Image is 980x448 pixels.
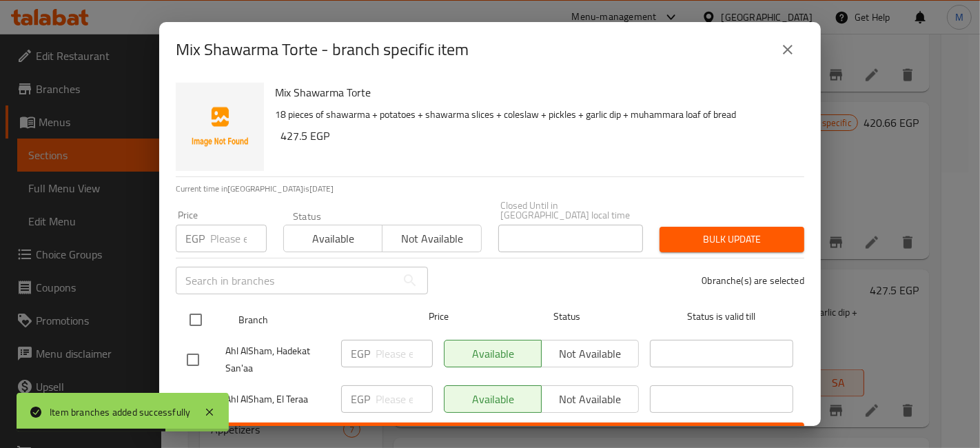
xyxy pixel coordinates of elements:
[176,267,396,294] input: Search in branches
[238,312,382,329] span: Branch
[382,225,481,252] button: Not available
[210,225,267,252] input: Please enter price
[176,422,804,448] button: Save
[650,308,793,325] span: Status is valid till
[280,126,793,145] h6: 427.5 EGP
[376,385,433,413] input: Please enter price
[351,345,370,362] p: EGP
[185,230,205,247] p: EGP
[176,39,469,61] h2: Mix Shawarma Torte - branch specific item
[225,343,330,377] span: Ahl AlSham, Hadekat San'aa
[671,231,793,248] span: Bulk update
[275,83,793,102] h6: Mix Shawarma Torte
[351,391,370,407] p: EGP
[283,225,382,252] button: Available
[289,229,377,249] span: Available
[388,229,476,249] span: Not available
[225,391,330,408] span: Ahl AlSham, El Teraa
[393,308,484,325] span: Price
[496,308,639,325] span: Status
[275,106,793,123] p: 18 pieces of shawarma + potatoes + shawarma slices + coleslaw + pickles + garlic dip + muhammara ...
[50,405,190,420] div: Item branches added successfully
[771,33,804,66] button: close
[176,83,264,171] img: Mix Shawarma Torte
[376,340,433,367] input: Please enter price
[660,227,804,252] button: Bulk update
[702,274,804,287] p: 0 branche(s) are selected
[176,183,804,195] p: Current time in [GEOGRAPHIC_DATA] is [DATE]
